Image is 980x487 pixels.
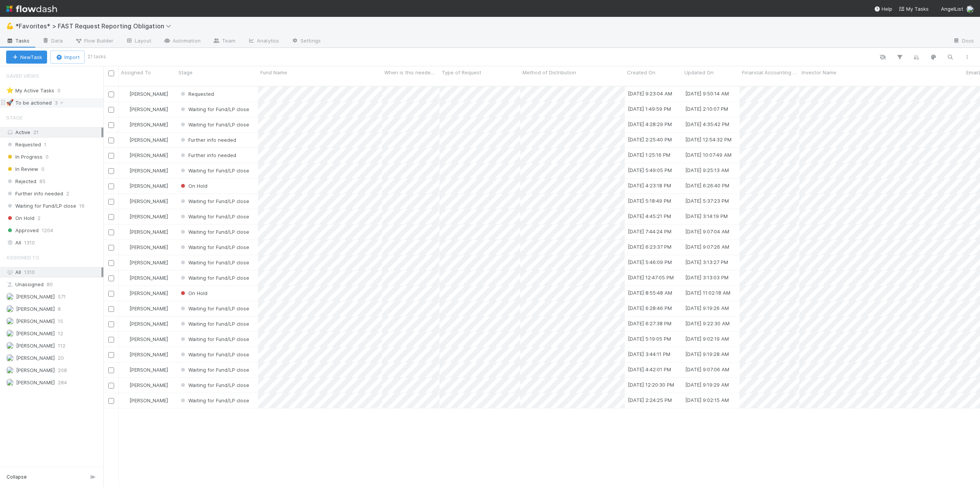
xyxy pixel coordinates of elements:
div: Waiting for Fund/LP close [179,121,249,128]
span: Requested [179,91,214,97]
div: Further info needed [179,151,236,159]
input: Toggle Row Selected [108,168,114,174]
div: On Hold [179,289,207,297]
div: Waiting for Fund/LP close [179,213,249,220]
div: Waiting for Fund/LP close [179,228,249,236]
span: 208 [58,366,67,375]
div: [DATE] 9:22:30 AM [685,320,730,327]
div: [DATE] 5:49:05 PM [628,166,672,174]
span: Waiting for Fund/LP close [179,198,249,204]
a: Layout [119,35,157,48]
span: [PERSON_NAME] [129,382,168,388]
div: [DATE] 5:18:49 PM [628,197,671,205]
div: Unassigned [6,280,101,289]
span: Stage [178,69,193,76]
div: [DATE] 12:20:30 PM [628,381,674,389]
input: Toggle Row Selected [108,321,114,327]
span: 571 [58,292,66,302]
div: [DATE] 1:25:16 PM [628,151,670,159]
img: avatar_8d06466b-a936-4205-8f52-b0cc03e2a179.png [122,229,128,235]
div: Waiting for Fund/LP close [179,320,249,328]
img: avatar_8d06466b-a936-4205-8f52-b0cc03e2a179.png [122,336,128,342]
div: [DATE] 5:37:23 PM [685,197,729,205]
span: Waiting for Fund/LP close [179,229,249,235]
input: Toggle Row Selected [108,367,114,373]
div: [PERSON_NAME] [122,182,168,190]
div: To be actioned [6,98,52,108]
input: Toggle All Rows Selected [108,71,114,76]
span: [PERSON_NAME] [16,355,55,361]
div: Waiting for Fund/LP close [179,259,249,266]
div: Waiting for Fund/LP close [179,243,249,251]
span: On Hold [179,183,207,189]
span: 1204 [42,226,53,235]
div: [DATE] 2:24:25 PM [628,396,672,404]
span: Waiting for Fund/LP close [179,351,249,357]
span: Flow Builder [75,37,113,44]
input: Toggle Row Selected [108,291,114,297]
span: 0 [57,86,68,95]
img: logo-inverted-e16ddd16eac7371096b0.svg [6,2,57,15]
a: My Tasks [898,5,929,13]
div: [DATE] 5:19:05 PM [628,335,671,343]
div: [DATE] 4:42:01 PM [628,366,671,373]
div: [DATE] 9:25:13 AM [685,166,729,174]
input: Toggle Row Selected [108,153,114,159]
span: 21 [33,129,39,135]
div: [PERSON_NAME] [122,351,168,358]
input: Toggle Row Selected [108,352,114,358]
img: avatar_8d06466b-a936-4205-8f52-b0cc03e2a179.png [122,367,128,373]
span: 8 [58,304,61,314]
img: avatar_030f5503-c087-43c2-95d1-dd8963b2926c.png [6,305,14,313]
div: Waiting for Fund/LP close [179,105,249,113]
button: NewTask [6,51,47,64]
span: [PERSON_NAME] [129,152,168,158]
span: Waiting for Fund/LP close [179,367,249,373]
div: [DATE] 9:19:26 AM [685,304,729,312]
span: [PERSON_NAME] [129,229,168,235]
img: avatar_8d06466b-a936-4205-8f52-b0cc03e2a179.png [122,259,128,266]
span: Waiting for Fund/LP close [179,244,249,250]
img: avatar_8d06466b-a936-4205-8f52-b0cc03e2a179.png [122,121,128,128]
span: On Hold [6,213,34,223]
span: [PERSON_NAME] [16,306,55,312]
a: Analytics [242,35,285,48]
div: [DATE] 2:25:40 PM [628,136,672,143]
img: avatar_705f3a58-2659-4f93-91ad-7a5be837418b.png [6,342,14,349]
span: Stage [6,110,23,125]
span: [PERSON_NAME] [16,379,55,385]
span: Waiting for Fund/LP close [6,201,76,211]
div: [PERSON_NAME] [122,167,168,174]
img: avatar_c7c7de23-09de-42ad-8e02-7981c37ee075.png [6,317,14,325]
span: 85 [39,177,46,186]
span: AngelList [941,6,963,12]
span: 🚀 [6,99,14,106]
div: Active [6,128,101,137]
div: [DATE] 4:45:21 PM [628,212,671,220]
input: Toggle Row Selected [108,184,114,189]
span: Waiting for Fund/LP close [179,106,249,112]
img: avatar_8d06466b-a936-4205-8f52-b0cc03e2a179.png [122,305,128,312]
div: [PERSON_NAME] [122,243,168,251]
div: Help [874,5,892,13]
a: Docs [947,35,980,48]
span: [PERSON_NAME] [129,336,168,342]
span: 0 [46,152,49,162]
span: My Tasks [898,6,929,12]
span: [PERSON_NAME] [129,244,168,250]
div: [PERSON_NAME] [122,151,168,159]
span: Requested [6,140,41,149]
input: Toggle Row Selected [108,122,114,128]
img: avatar_8d06466b-a936-4205-8f52-b0cc03e2a179.png [122,213,128,220]
div: [DATE] 12:54:32 PM [685,136,732,143]
div: [PERSON_NAME] [122,289,168,297]
span: Waiting for Fund/LP close [179,305,249,312]
div: [DATE] 3:14:19 PM [685,212,728,220]
a: Flow Builder [69,35,119,48]
a: Settings [285,35,327,48]
span: 15 [58,316,63,326]
span: 80 [47,280,53,289]
span: 💪 [6,23,14,29]
img: avatar_8d06466b-a936-4205-8f52-b0cc03e2a179.png [122,198,128,204]
span: When is this needed by? [384,69,438,76]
